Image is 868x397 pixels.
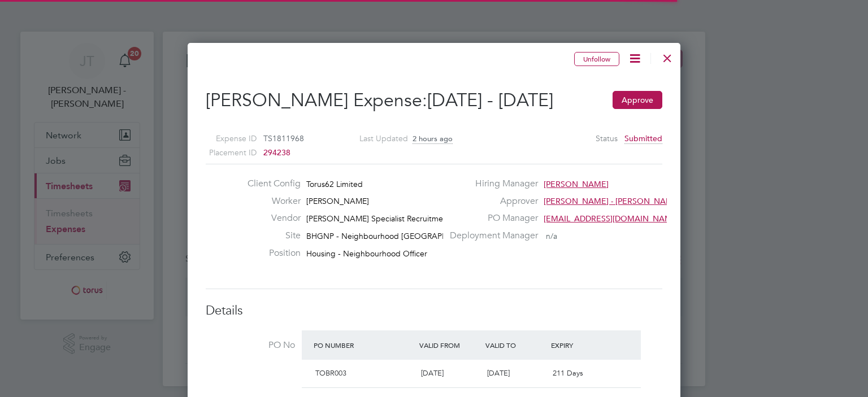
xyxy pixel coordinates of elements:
label: PO Manager [443,212,538,224]
span: [DATE] [421,368,444,378]
button: Approve [613,91,662,109]
span: 2 hours ago [413,134,453,144]
span: Housing - Neighbourhood Officer [306,248,427,259]
label: Expense ID [192,132,257,146]
h2: [PERSON_NAME] Expense: [206,89,662,112]
span: [PERSON_NAME] Specialist Recruitment Limited [306,213,479,224]
span: TOBR003 [315,368,346,378]
span: [PERSON_NAME] - [PERSON_NAME] [544,196,680,206]
label: Placement ID [192,146,257,160]
span: 211 Days [553,368,583,378]
button: Unfollow [574,52,619,67]
span: [DATE] [487,368,510,378]
label: Vendor [238,212,301,224]
span: [PERSON_NAME] [544,179,609,189]
label: Position [238,247,301,259]
h3: Details [206,303,662,319]
span: [DATE] - [DATE] [427,89,553,111]
label: Last Updated [343,132,408,146]
div: Valid To [483,335,549,355]
div: PO Number [311,335,416,355]
span: TS1811968 [263,133,304,143]
span: n/a [546,231,557,241]
span: [PERSON_NAME] [306,196,369,206]
label: Site [238,230,301,242]
label: Approver [443,195,538,207]
span: Submitted [624,133,662,144]
label: Worker [238,195,301,207]
span: 294238 [263,147,290,158]
label: Status [596,132,618,146]
label: Client Config [238,178,301,190]
div: Expiry [548,335,614,355]
label: PO No [206,339,295,351]
span: Torus62 Limited [306,179,363,189]
div: Valid From [416,335,483,355]
span: BHGNP - Neighbourhood [GEOGRAPHIC_DATA] [306,231,483,241]
label: Hiring Manager [443,178,538,190]
span: [EMAIL_ADDRESS][DOMAIN_NAME] [EMAIL_ADDRESS][DOMAIN_NAME] [544,213,817,224]
label: Deployment Manager [443,230,538,242]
